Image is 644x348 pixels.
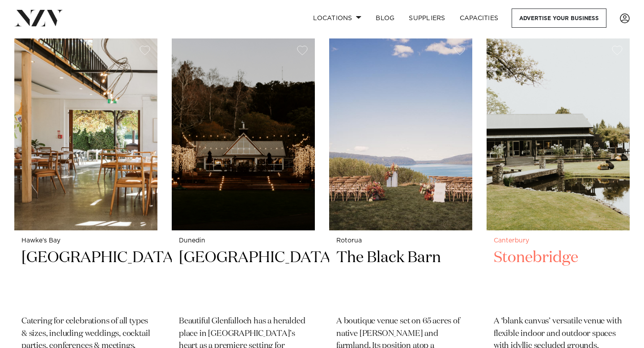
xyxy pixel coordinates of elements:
h2: [GEOGRAPHIC_DATA] [21,248,150,308]
a: SUPPLIERS [402,8,452,28]
img: nzv-logo.png [14,10,63,26]
small: Rotorua [336,238,465,244]
h2: Stonebridge [494,248,623,308]
small: Canterbury [494,238,623,244]
small: Dunedin [179,238,308,244]
a: Advertise your business [512,8,606,28]
a: Capacities [453,8,506,28]
small: Hawke's Bay [21,238,150,244]
a: BLOG [369,8,402,28]
a: Locations [306,8,369,28]
h2: [GEOGRAPHIC_DATA] [179,248,308,308]
h2: The Black Barn [336,248,465,308]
